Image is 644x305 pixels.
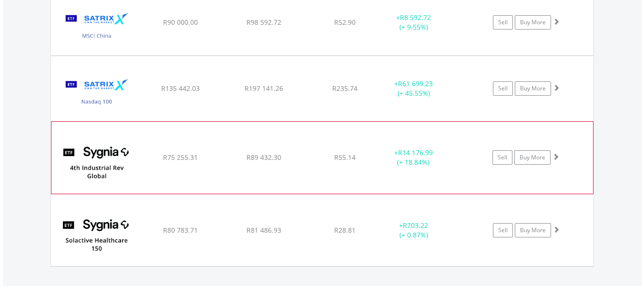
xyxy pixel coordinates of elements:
[515,81,551,96] a: Buy More
[246,226,281,235] span: R81 486.93
[514,150,551,165] a: Buy More
[56,134,138,191] img: EQU.ZA.SYG4IR.png
[515,223,551,237] a: Buy More
[398,79,433,88] span: R61 699.23
[398,148,433,157] span: R14 176.99
[403,221,428,230] span: R703.22
[493,15,513,30] a: Sell
[492,150,512,165] a: Sell
[493,223,513,237] a: Sell
[245,84,283,93] span: R197 141.26
[334,153,356,162] span: R55.14
[378,13,450,32] div: + (+ 9.55%)
[515,15,551,30] a: Buy More
[400,13,431,22] span: R8 592.72
[163,153,198,162] span: R75 255.31
[378,79,450,98] div: + (+ 45.55%)
[332,84,358,93] span: R235.74
[378,221,450,240] div: + (+ 0.87%)
[246,18,281,27] span: R98 592.72
[163,18,198,27] span: R90 000.00
[334,18,356,27] span: R52.90
[56,68,138,119] img: EQU.ZA.STXNDQ.png
[56,2,138,53] img: EQU.ZA.STXCHN.png
[378,148,449,167] div: + (+ 18.84%)
[56,207,138,264] img: EQU.ZA.SYGH.png
[163,226,198,235] span: R80 783.71
[246,153,281,162] span: R89 432.30
[334,226,356,235] span: R28.81
[161,84,200,93] span: R135 442.03
[493,81,513,96] a: Sell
